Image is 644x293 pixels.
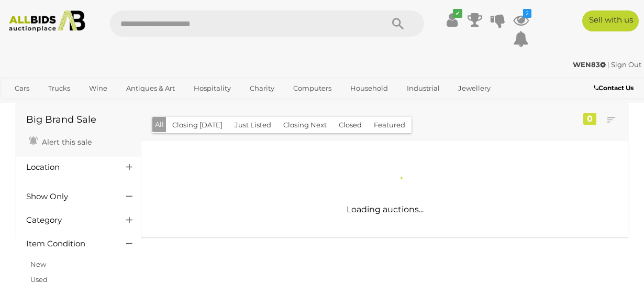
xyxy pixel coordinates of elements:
a: Cars [8,80,36,97]
a: Wine [82,80,114,97]
a: Used [30,275,48,284]
button: Search [372,10,424,37]
button: All [152,117,166,132]
a: Hospitality [187,80,238,97]
button: Closing Next [277,117,333,133]
h4: Show Only [26,192,110,201]
a: Sign Out [611,60,641,69]
strong: WEN83 [573,60,606,69]
a: Household [343,80,395,97]
a: WEN83 [573,60,607,69]
span: Loading auctions... [347,204,424,214]
a: Contact Us [594,82,636,94]
span: Alert this sale [39,137,92,147]
a: ✔ [444,10,460,29]
a: 2 [513,10,529,29]
a: Alert this sale [26,133,94,149]
button: Just Listed [228,117,277,133]
span: | [607,60,609,69]
div: 0 [583,113,596,125]
a: Sell with us [582,10,639,31]
a: Computers [286,80,338,97]
a: Jewellery [451,80,497,97]
a: Trucks [41,80,77,97]
h4: Item Condition [26,240,110,248]
a: Sports [47,97,82,114]
img: Allbids.com.au [5,10,90,32]
a: Charity [243,80,281,97]
h1: Big Brand Sale [26,115,130,125]
button: Closing [DATE] [166,117,229,133]
h4: Location [26,163,110,172]
i: ✔ [453,9,462,18]
button: Closed [332,117,368,133]
i: 2 [523,9,531,18]
h4: Category [26,216,110,225]
a: [GEOGRAPHIC_DATA] [87,97,175,114]
b: Contact Us [594,84,634,92]
button: Featured [368,117,412,133]
a: Office [8,97,41,114]
a: New [30,260,46,268]
a: Industrial [400,80,447,97]
a: Antiques & Art [119,80,182,97]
